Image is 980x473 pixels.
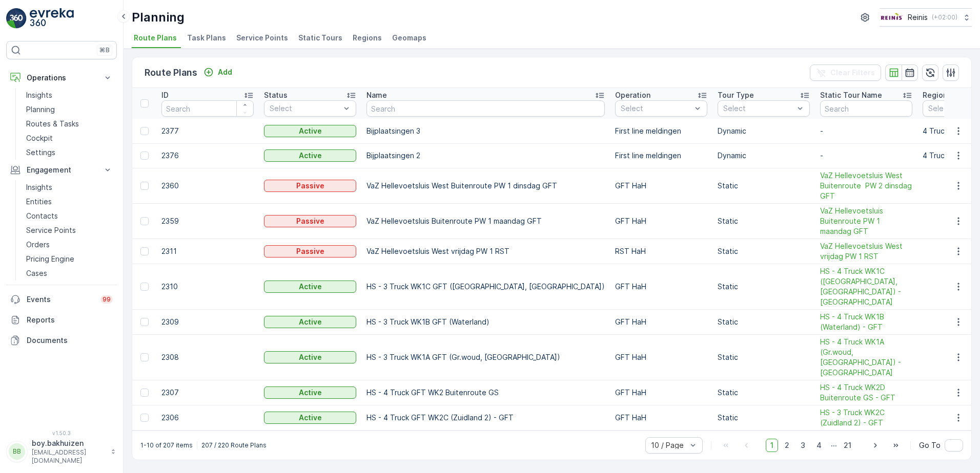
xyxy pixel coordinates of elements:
input: Search [161,100,254,117]
a: HS - 4 Truck WK1A (Gr.woud, Maaswijk Oost) - GFT [820,337,912,378]
p: Static Tour Name [820,90,882,100]
a: Cases [22,266,117,281]
p: Tour Type [718,90,754,100]
span: HS - 4 Truck WK2D Buitenroute GS - GFT [820,382,912,403]
p: Reinis [908,12,928,23]
p: Operation [615,90,650,100]
p: First line meldingen [615,150,707,161]
a: Reports [6,310,117,330]
span: HS - 4 Truck WK1C ([GEOGRAPHIC_DATA], [GEOGRAPHIC_DATA]) - [GEOGRAPHIC_DATA] [820,266,912,307]
div: Toggle Row Selected [140,283,149,291]
button: Active [264,412,356,424]
p: boy.bakhuizen [32,438,106,448]
button: BBboy.bakhuizen[EMAIL_ADDRESS][DOMAIN_NAME] [6,438,117,465]
button: Active [264,125,356,137]
div: Toggle Row Selected [140,318,149,326]
p: 2360 [161,181,254,191]
button: Passive [264,215,356,227]
button: Active [264,149,356,162]
p: Planning [26,104,55,115]
p: Regions [923,90,951,100]
button: Engagement [6,160,117,180]
span: v 1.50.3 [6,430,117,436]
p: GFT HaH [615,388,707,398]
img: logo [6,8,27,29]
p: ID [161,90,169,100]
p: Routes & Tasks [26,119,79,129]
a: VaZ Hellevoetsluis Buitenroute PW 1 maandag GFT [820,206,912,236]
p: 2308 [161,352,254,362]
a: HS - 4 Truck WK1B (Waterland) - GFT [820,312,912,332]
p: GFT HaH [615,413,707,423]
a: Orders [22,238,117,252]
p: 2307 [161,388,254,398]
span: 3 [796,439,810,452]
p: Passive [296,246,324,256]
a: Documents [6,330,117,351]
p: Clear Filters [830,68,875,78]
p: Static [718,388,810,398]
p: 2306 [161,413,254,423]
a: Pricing Engine [22,252,117,266]
span: Go To [919,440,941,450]
p: Orders [26,240,50,250]
p: HS - 3 Truck WK1A GFT (Gr.woud, [GEOGRAPHIC_DATA]) [366,352,605,362]
p: ... [831,439,837,452]
div: Toggle Row Selected [140,247,149,255]
a: Cockpit [22,131,117,145]
button: Clear Filters [810,64,881,81]
a: Planning [22,102,117,117]
div: Toggle Row Selected [140,182,149,190]
p: VaZ Hellevoetsluis West vrijdag PW 1 RST [366,246,605,256]
p: Route Plans [145,66,197,80]
p: - [820,150,912,161]
p: Select [621,103,691,114]
input: Search [366,100,605,117]
button: Active [264,316,356,328]
p: Planning [132,9,185,26]
p: Operations [27,73,96,83]
p: VaZ Hellevoetsluis West Buitenroute PW 1 dinsdag GFT [366,181,605,191]
p: 2309 [161,317,254,327]
p: Contacts [26,211,58,221]
p: 2310 [161,282,254,292]
p: Static [718,282,810,292]
button: Active [264,386,356,399]
a: VaZ Hellevoetsluis West Buitenroute PW 2 dinsdag GFT [820,170,912,201]
p: Engagement [27,165,96,175]
p: Active [299,317,322,327]
a: HS - 3 Truck WK2C (Zuidland 2) - GFT [820,407,912,428]
button: Passive [264,245,356,257]
p: 1-10 of 207 items [140,441,193,449]
p: [EMAIL_ADDRESS][DOMAIN_NAME] [32,448,106,465]
p: Entities [26,197,52,207]
span: Geomaps [392,33,426,43]
p: Cockpit [26,133,53,143]
p: Settings [26,147,55,158]
img: logo_light-DOdMpM7g.png [30,8,74,29]
a: Service Points [22,223,117,238]
a: Insights [22,180,117,195]
p: Dynamic [718,150,810,161]
span: VaZ Hellevoetsluis West vrijdag PW 1 RST [820,241,912,262]
span: 1 [766,439,778,452]
span: 2 [780,439,794,452]
p: Static [718,317,810,327]
span: 21 [839,439,856,452]
p: Insights [26,182,52,192]
p: GFT HaH [615,181,707,191]
p: Passive [296,216,324,226]
p: Events [27,294,94,305]
div: BB [9,443,25,460]
span: Static Tours [298,33,342,43]
p: GFT HaH [615,216,707,226]
p: Bijplaatsingen 3 [366,126,605,136]
p: Service Points [26,225,76,235]
button: Reinis(+02:00) [880,8,972,27]
p: Select [723,103,794,114]
p: Cases [26,268,47,278]
p: First line meldingen [615,126,707,136]
img: Reinis-Logo-Vrijstaand_Tekengebied-1-copy2_aBO4n7j.png [880,12,904,23]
